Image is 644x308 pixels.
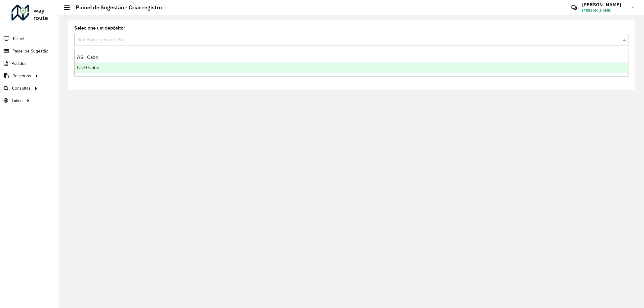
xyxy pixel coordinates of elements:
h3: [PERSON_NAME] [582,2,627,8]
span: AS - Cabo [77,55,98,60]
span: Relatórios [12,73,31,79]
span: Painel de Sugestão [12,48,48,54]
span: Tático [11,97,23,104]
span: Pedidos [11,60,27,67]
a: Contato Rápido [568,1,581,14]
label: Selecione um depósito [74,24,125,32]
span: CDD Cabo [77,65,99,70]
ng-dropdown-panel: Options list [74,49,629,76]
h2: Painel de Sugestão - Criar registro [70,4,162,11]
span: Painel [13,36,24,42]
span: [PERSON_NAME] [582,8,627,13]
span: Consultas [12,85,30,91]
